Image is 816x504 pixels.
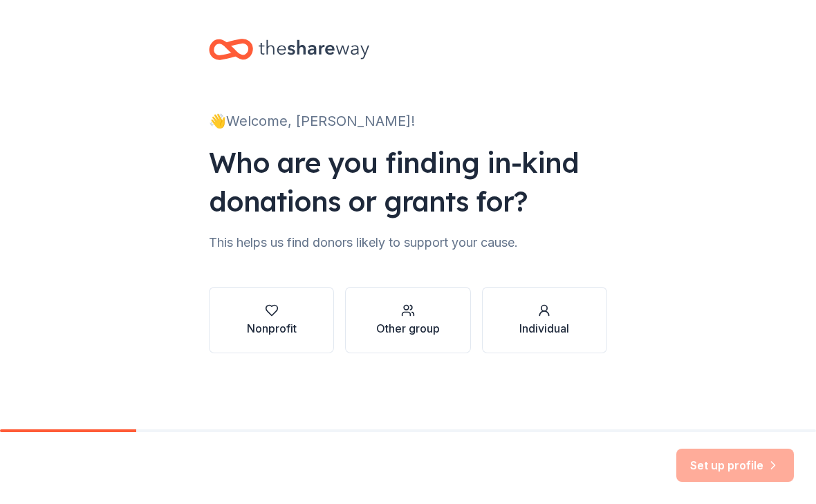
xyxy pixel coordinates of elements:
[482,287,607,353] button: Individual
[247,320,297,337] div: Nonprofit
[519,320,569,337] div: Individual
[209,110,607,132] div: 👋 Welcome, [PERSON_NAME]!
[209,287,334,353] button: Nonprofit
[376,320,440,337] div: Other group
[345,287,470,353] button: Other group
[209,143,607,221] div: Who are you finding in-kind donations or grants for?
[209,232,607,254] div: This helps us find donors likely to support your cause.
